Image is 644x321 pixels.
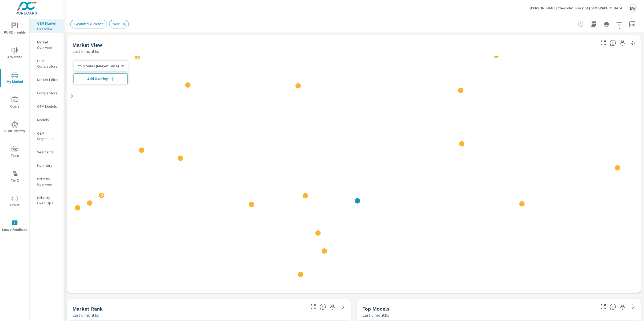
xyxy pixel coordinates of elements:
h5: Market View [72,42,102,48]
h5: Top Models [363,306,390,312]
span: Market Rank shows you how you rank, in terms of sales, to other dealerships in your market. “Mark... [320,304,326,310]
div: Competitors [30,89,64,97]
p: Market Editor [37,77,59,82]
p: OEM Market Overview [37,21,59,31]
button: Select Date Range [627,19,638,29]
span: PURE Identity [2,121,28,134]
p: Market Overview [37,39,59,50]
div: Your Sales (Market Data) [74,64,123,69]
p: Industry Fixed Ops [37,195,59,206]
span: Find the biggest opportunities within your model lineup nationwide. [Source: Market registration ... [610,304,616,310]
div: Models [30,116,64,124]
button: Add Overlay [74,73,128,84]
p: Industry Overview [37,176,59,187]
span: Save this to your personalized report [618,39,627,47]
span: Tier2 [2,171,28,184]
p: OEM Segments [37,131,59,141]
p: Last 6 months [72,48,99,54]
span: Save this to your personalized report [618,302,627,311]
div: OEM Competitors [30,57,64,70]
div: Market Overview [30,38,64,51]
div: OEM Models [30,102,64,110]
div: New [109,20,129,28]
span: Expanded Audience [71,22,107,26]
button: Make Fullscreen [309,302,317,311]
span: Tools [2,146,28,159]
div: OEM Segments [30,129,64,143]
button: Make Fullscreen [599,39,608,47]
p: Inventory [37,163,59,168]
p: [PERSON_NAME] Chevrolet Buick of [GEOGRAPHIC_DATA] [530,6,624,10]
a: See more details in report [629,302,638,311]
span: Save this to your personalized report [328,302,337,311]
button: Print Report [601,19,612,29]
div: Segments [30,148,64,156]
span: Query [2,97,28,110]
div: EW [628,3,638,13]
span: My Market [2,72,28,85]
button: Apply Filters [614,19,625,29]
button: Make Fullscreen [599,302,608,311]
div: Industry Fixed Ops [30,194,64,207]
div: OEM Market Overview [30,19,64,33]
span: Advertise [2,47,28,60]
span: Add Overlay [76,76,125,82]
div: nav menu [0,16,29,238]
p: Models [37,117,59,123]
p: OEM Competitors [37,58,59,69]
p: Segments [37,149,59,155]
p: Last 6 months [72,312,99,318]
button: Minimize Widget [629,39,638,47]
span: Leave Feedback [2,220,28,233]
div: Inventory [30,161,64,169]
span: New [109,22,123,26]
div: Market Editor [30,76,64,84]
p: 2 [100,192,103,199]
p: Last 6 months [363,312,389,318]
span: Find the biggest opportunities in your market for your inventory. Understand by postal code where... [610,40,616,46]
p: Competitors [37,90,59,96]
h5: Market Rank [72,306,103,312]
span: PURE Insights [2,23,28,36]
p: OEM Models [37,104,59,109]
p: 2 [136,53,139,60]
span: Driver [2,195,28,208]
p: Your Sales (Market Data) [78,64,119,68]
a: See more details in report [339,302,347,311]
div: Industry Overview [30,175,64,188]
button: "Export Report to PDF" [588,19,599,29]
